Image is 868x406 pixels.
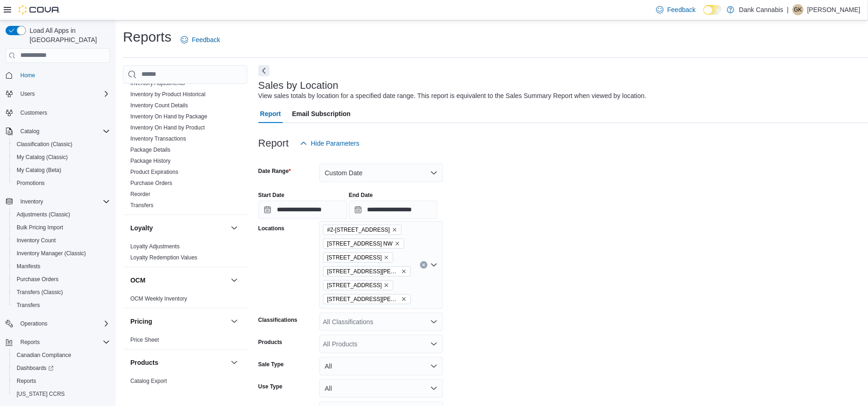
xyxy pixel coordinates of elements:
[653,0,699,19] a: Feedback
[20,109,47,117] span: Customers
[130,243,180,250] span: Loyalty Adjustments
[9,362,114,375] a: Dashboards
[323,252,394,263] span: 2-1603 62nd Ave SE
[20,128,39,135] span: Catalog
[13,261,44,272] a: Manifests
[703,5,723,15] input: Dark Mode
[17,237,56,244] span: Inventory Count
[130,124,205,131] a: Inventory On Hand by Product
[258,167,291,175] label: Date Range
[130,317,227,326] button: Pricing
[327,239,393,248] span: [STREET_ADDRESS] NW
[13,222,110,233] span: Bulk Pricing Import
[17,166,61,174] span: My Catalog (Beta)
[13,363,57,374] a: Dashboards
[13,261,110,272] span: Manifests
[807,4,861,15] p: [PERSON_NAME]
[13,300,43,311] a: Transfers
[17,337,110,348] span: Reports
[794,4,802,15] span: GK
[17,126,43,137] button: Catalog
[384,255,389,260] button: Remove 2-1603 62nd Ave SE from selection in this group
[130,191,150,197] a: Reorder
[13,235,60,246] a: Inventory Count
[258,316,298,324] label: Classifications
[130,169,178,175] a: Product Expirations
[130,317,152,326] h3: Pricing
[130,157,171,165] span: Package History
[13,363,110,374] span: Dashboards
[2,317,114,330] button: Operations
[130,202,153,209] a: Transfers
[130,254,197,261] a: Loyalty Redemption Values
[323,239,404,249] span: 1829 Ranchlands Blvd. NW
[17,69,110,81] span: Home
[26,26,110,44] span: Load All Apps in [GEOGRAPHIC_DATA]
[130,91,206,98] span: Inventory by Product Historical
[17,196,110,207] span: Inventory
[130,135,186,142] a: Inventory Transactions
[130,179,172,187] span: Purchase Orders
[258,191,285,199] label: Start Date
[13,178,110,189] span: Promotions
[258,361,284,368] label: Sale Type
[17,126,110,137] span: Catalog
[17,276,59,283] span: Purchase Orders
[13,388,68,400] a: [US_STATE] CCRS
[9,375,114,388] button: Reports
[17,70,39,81] a: Home
[123,334,247,349] div: Pricing
[20,320,48,327] span: Operations
[130,358,227,367] button: Products
[2,87,114,100] button: Users
[787,4,789,15] p: |
[130,276,146,285] h3: OCM
[384,283,389,288] button: Remove 3412 3 Ave NW from selection in this group
[2,106,114,119] button: Customers
[292,105,351,123] span: Email Subscription
[20,198,43,205] span: Inventory
[13,274,62,285] a: Purchase Orders
[9,234,114,247] button: Inventory Count
[13,139,110,150] span: Classification (Classic)
[258,65,269,76] button: Next
[123,293,247,308] div: OCM
[130,202,153,209] span: Transfers
[17,318,110,329] span: Operations
[20,90,35,98] span: Users
[130,377,167,385] span: Catalog Export
[9,260,114,273] button: Manifests
[123,28,171,46] h1: Reports
[258,201,347,219] input: Press the down key to open a popover containing a calendar.
[130,337,159,343] a: Price Sheet
[229,357,240,368] button: Products
[258,338,282,346] label: Products
[9,286,114,299] button: Transfers (Classic)
[130,223,227,233] button: Loyalty
[130,91,206,98] a: Inventory by Product Historical
[258,91,647,101] div: View sales totals by location for a specified date range. This report is equivalent to the Sales ...
[9,299,114,312] button: Transfers
[13,287,67,298] a: Transfers (Classic)
[130,254,197,261] span: Loyalty Redemption Values
[793,4,804,15] div: Gurpreet Kalkat
[296,134,363,153] button: Hide Parameters
[18,5,60,14] img: Cova
[258,80,339,91] h3: Sales by Location
[13,274,110,285] span: Purchase Orders
[9,177,114,190] button: Promotions
[130,113,208,120] span: Inventory On Hand by Package
[401,296,407,302] button: Remove 9737 Macleod Trail SW. #445 from selection in this group
[327,267,399,276] span: [STREET_ADDRESS][PERSON_NAME]
[17,364,54,372] span: Dashboards
[258,383,282,390] label: Use Type
[430,340,438,348] button: Open list of options
[739,4,783,15] p: Dank Cannabis
[130,113,208,120] a: Inventory On Hand by Package
[130,147,171,153] a: Package Details
[17,351,71,359] span: Canadian Compliance
[17,250,86,257] span: Inventory Manager (Classic)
